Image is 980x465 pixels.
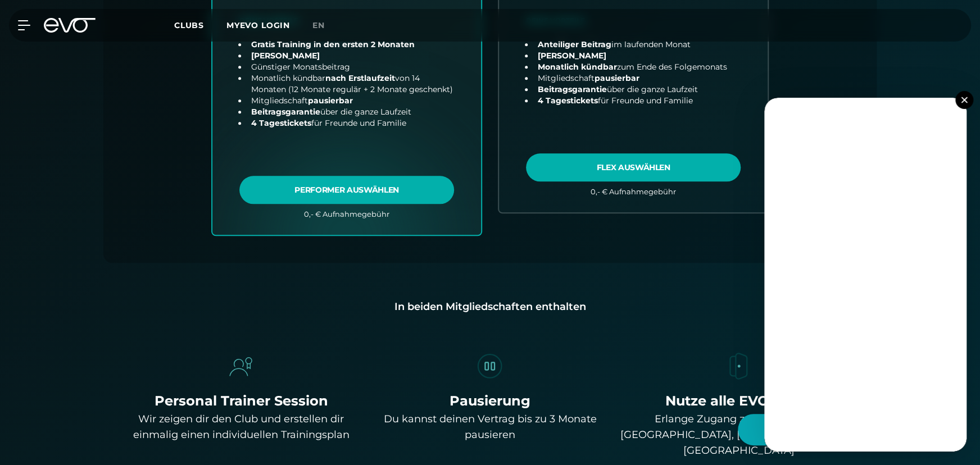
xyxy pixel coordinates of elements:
[174,20,204,30] span: Clubs
[121,411,361,443] div: Wir zeigen dir den Club und erstellen dir einmalig einen individuellen Trainingsplan
[312,19,338,32] a: en
[121,391,361,411] div: Personal Trainer Session
[226,20,290,30] a: MYEVO LOGIN
[121,299,859,314] div: In beiden Mitgliedschaften enthalten
[225,350,257,382] img: evofitness
[619,391,859,411] div: Nutze alle EVO Clubs
[961,97,967,103] img: close.svg
[370,391,610,411] div: Pausierung
[174,20,226,30] a: Clubs
[738,414,958,445] button: Hallo Athlet! Was möchtest du tun?
[723,350,755,382] img: evofitness
[619,411,859,458] div: Erlange Zugang zu allen Clubs in [GEOGRAPHIC_DATA], [GEOGRAPHIC_DATA] & [GEOGRAPHIC_DATA]
[474,350,506,382] img: evofitness
[312,20,325,30] span: en
[370,411,610,443] div: Du kannst deinen Vertrag bis zu 3 Monate pausieren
